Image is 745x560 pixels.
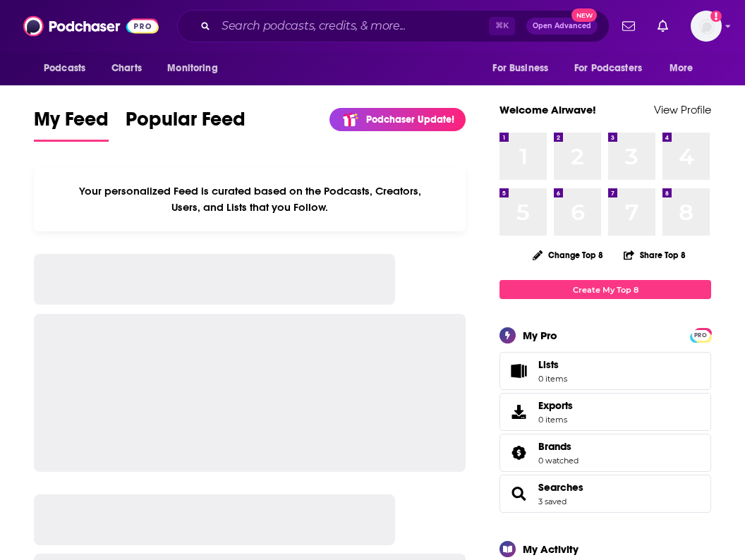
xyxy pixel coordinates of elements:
button: open menu [34,55,104,82]
span: Brands [499,434,711,472]
button: open menu [660,55,711,82]
span: Searches [499,475,711,513]
span: PRO [692,330,709,341]
a: Brands [538,440,579,453]
a: Show notifications dropdown [652,14,674,38]
span: 0 items [538,415,573,425]
span: New [571,8,597,22]
span: Exports [538,399,573,412]
a: 0 watched [538,456,579,465]
span: 0 items [538,374,567,384]
span: Logged in as AirwaveMedia [691,11,722,42]
span: Charts [111,59,142,78]
span: Lists [504,361,533,381]
a: Charts [102,55,150,82]
span: My Feed [34,107,109,140]
div: My Pro [523,329,557,342]
img: User Profile [691,11,722,42]
a: Brands [504,443,533,463]
button: open menu [483,55,566,82]
span: Popular Feed [126,107,246,140]
button: open menu [157,55,236,82]
span: For Podcasters [574,59,642,78]
button: open menu [565,55,662,82]
span: Podcasts [44,59,85,78]
span: Monitoring [167,59,217,78]
a: Searches [504,484,533,504]
a: View Profile [654,103,711,116]
span: More [670,59,693,78]
a: Lists [499,352,711,390]
a: My Feed [34,107,109,142]
a: Create My Top 8 [499,280,711,299]
button: Show profile menu [691,11,722,42]
a: Exports [499,393,711,431]
a: Welcome Airwave! [499,103,596,116]
svg: Add a profile image [710,11,722,22]
span: Lists [538,358,567,371]
div: Search podcasts, credits, & more... [177,10,610,42]
button: Open AdvancedNew [526,18,598,35]
button: Change Top 8 [524,246,612,264]
a: Searches [538,481,583,494]
span: Brands [538,440,571,453]
a: PRO [692,329,709,340]
button: Share Top 8 [623,241,686,269]
input: Search podcasts, credits, & more... [216,15,489,37]
span: Open Advanced [533,23,591,30]
a: 3 saved [538,497,567,506]
div: My Activity [523,542,579,556]
span: ⌘ K [489,17,515,35]
span: Exports [504,402,533,422]
img: Podchaser - Follow, Share and Rate Podcasts [23,13,159,39]
p: Podchaser Update! [366,114,454,126]
a: Show notifications dropdown [617,14,641,38]
span: Lists [538,358,559,371]
a: Popular Feed [126,107,246,142]
span: For Business [492,59,548,78]
div: Your personalized Feed is curated based on the Podcasts, Creators, Users, and Lists that you Follow. [34,167,466,231]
